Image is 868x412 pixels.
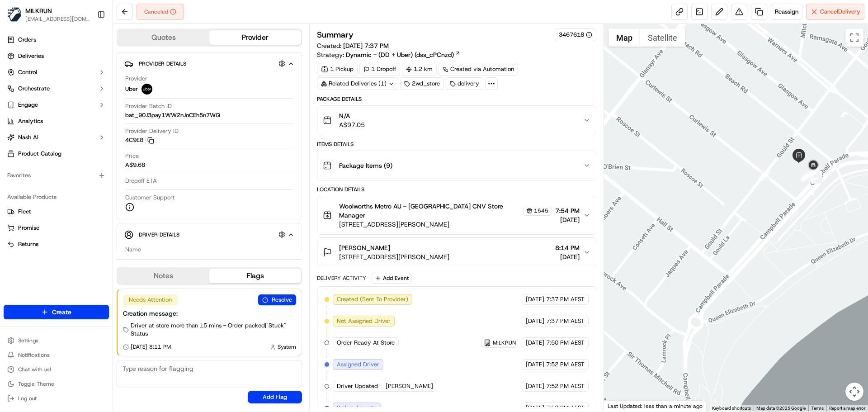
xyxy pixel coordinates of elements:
[339,252,449,261] span: [STREET_ADDRESS][PERSON_NAME]
[317,95,596,103] div: Package Details
[209,269,301,283] button: Flags
[845,383,863,401] button: Map camera controls
[4,190,109,204] div: Available Products
[125,75,147,83] span: Provider
[4,81,109,96] button: Orchestrate
[4,130,109,145] button: Nash AI
[125,161,145,169] span: A$9.68
[4,114,109,128] a: Analytics
[811,406,824,411] a: Terms (opens in new tab)
[18,101,38,109] span: Engage
[555,206,580,215] span: 7:54 PM
[526,360,544,369] span: [DATE]
[712,405,751,412] button: Keyboard shortcuts
[555,215,580,224] span: [DATE]
[439,63,518,76] a: Created via Automation
[4,221,109,235] button: Promise
[4,204,109,219] button: Fleet
[18,224,39,232] span: Promise
[317,31,354,39] h3: Summary
[559,31,592,39] div: 3467618
[526,317,544,325] span: [DATE]
[317,196,595,234] button: Woolworths Metro AU - [GEOGRAPHIC_DATA] CNV Store Manager1545[STREET_ADDRESS][PERSON_NAME]7:54 PM...
[372,273,412,284] button: Add Event
[25,15,90,23] button: [EMAIL_ADDRESS][DOMAIN_NAME]
[18,36,36,44] span: Orders
[131,343,171,350] span: [DATE] 8:11 PM
[609,28,640,47] button: Show street map
[546,404,585,412] span: 7:52 PM AEST
[807,166,819,178] div: 10
[52,308,71,317] span: Create
[4,349,109,361] button: Notifications
[125,111,220,119] span: bat_90J3pay1WW2nJoCEh5n7WQ
[526,295,544,303] span: [DATE]
[4,378,109,390] button: Toggle Theme
[4,33,109,47] a: Orders
[811,171,822,183] div: 8
[606,400,636,412] img: Google
[4,334,109,347] button: Settings
[142,84,152,95] img: uber-new-logo.jpeg
[18,133,38,142] span: Nash AI
[801,170,812,181] div: 5
[18,150,61,158] span: Product Catalog
[139,231,179,238] span: Driver Details
[810,172,822,184] div: 3
[604,400,707,412] div: Last Updated: less than a minute ago
[337,360,379,369] span: Assigned Driver
[123,309,296,318] div: Creation message:
[820,8,860,16] span: Cancel Delivery
[317,50,461,59] div: Strategy:
[248,391,302,403] button: Add Flag
[346,50,454,59] span: Dynamic - (DD + Uber) (dss_cPCnzd)
[526,404,544,412] span: [DATE]
[4,392,109,405] button: Log out
[139,60,186,67] span: Provider Details
[829,406,865,411] a: Report a map error
[7,240,105,248] a: Returns
[343,42,389,50] span: [DATE] 7:37 PM
[337,339,395,347] span: Order Ready At Store
[317,63,358,76] div: 1 Pickup
[124,56,294,71] button: Provider Details
[446,77,483,90] div: delivery
[18,68,37,76] span: Control
[4,98,109,112] button: Engage
[4,305,109,319] button: Create
[4,4,94,25] button: MILKRUNMILKRUN[EMAIL_ADDRESS][DOMAIN_NAME]
[811,171,822,183] div: 4
[337,382,378,390] span: Driver Updated
[317,41,389,50] span: Created:
[339,111,365,120] span: N/A
[125,177,157,185] span: Dropoff ETA
[125,194,175,202] span: Customer Support
[18,85,50,93] span: Orchestrate
[337,295,408,303] span: Created (Sent To Provider)
[756,406,806,411] span: Map data ©2025 Google
[346,50,461,59] a: Dynamic - (DD + Uber) (dss_cPCnzd)
[339,120,365,129] span: A$97.05
[526,382,544,390] span: [DATE]
[4,168,109,183] div: Favorites
[339,243,390,252] span: [PERSON_NAME]
[775,8,798,16] span: Reassign
[546,382,585,390] span: 7:52 PM AEST
[18,395,37,402] span: Log out
[400,77,444,90] div: 2wd_store
[124,227,294,242] button: Driver Details
[137,4,184,20] div: Canceled
[118,269,209,283] button: Notes
[131,322,296,338] span: Driver at store more than 15 mins - Order packed | "Stuck" Status
[317,275,366,282] div: Delivery Activity
[317,141,596,148] div: Items Details
[18,240,38,248] span: Returns
[317,186,596,193] div: Location Details
[18,380,54,388] span: Toggle Theme
[317,77,398,90] div: Related Deliveries (1)
[359,63,400,76] div: 1 Dropoff
[337,404,377,412] span: Pickup Enroute
[555,243,580,252] span: 8:14 PM
[278,343,296,350] span: System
